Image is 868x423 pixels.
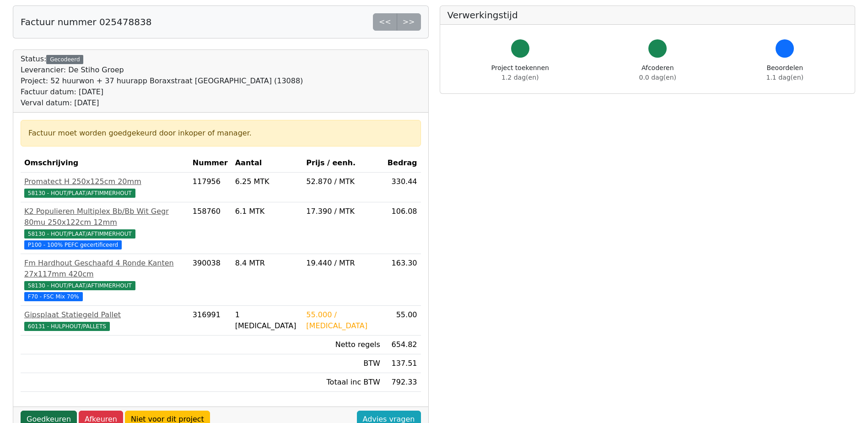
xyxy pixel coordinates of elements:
[21,76,303,87] div: Project: 52 huurwon + 37 huurapp Boraxstraat [GEOGRAPHIC_DATA] (13088)
[302,354,383,373] td: BTW
[189,154,232,173] th: Nummer
[24,258,185,280] div: Fm Hardhout Geschaafd 4 Ronde Kanten 27x117mm 420cm
[21,87,303,98] div: Factuur datum: [DATE]
[21,16,151,27] h5: Factuur nummer 025478838
[189,173,232,202] td: 117956
[24,176,185,187] div: Promatect H 250x125cm 20mm
[384,373,421,392] td: 792.33
[766,74,803,81] span: 1.1 dag(en)
[491,63,549,82] div: Project toekennen
[639,63,676,82] div: Afcoderen
[306,176,380,187] div: 52.870 / MTK
[302,373,383,392] td: Totaal inc BTW
[24,240,122,249] span: P100 - 100% PEFC gecertificeerd
[384,306,421,336] td: 55.00
[384,354,421,373] td: 137.51
[189,254,232,306] td: 390038
[21,54,303,108] div: Status:
[24,206,185,228] div: K2 Populieren Multiplex Bb/Bb Wit Gegr 80mu 250x122cm 12mm
[384,173,421,202] td: 330.44
[24,309,185,331] a: Gipsplaat Statiegeld Pallet60131 - HULPHOUT/PALLETS
[24,176,185,198] a: Promatect H 250x125cm 20mm58130 - HOUT/PLAAT/AFTIMMERHOUT
[447,10,848,21] h5: Verwerkingstijd
[639,74,676,81] span: 0.0 dag(en)
[384,254,421,306] td: 163.30
[21,154,189,173] th: Omschrijving
[28,128,413,139] div: Factuur moet worden goedgekeurd door inkoper of manager.
[189,202,232,254] td: 158760
[302,154,383,173] th: Prijs / eenh.
[24,281,135,290] span: 58130 - HOUT/PLAAT/AFTIMMERHOUT
[306,258,380,269] div: 19.440 / MTR
[189,306,232,336] td: 316991
[384,202,421,254] td: 106.08
[384,336,421,354] td: 654.82
[306,206,380,217] div: 17.390 / MTK
[501,74,539,81] span: 1.2 dag(en)
[24,292,83,301] span: F70 - FSC Mix 70%
[24,258,185,302] a: Fm Hardhout Geschaafd 4 Ronde Kanten 27x117mm 420cm58130 - HOUT/PLAAT/AFTIMMERHOUT F70 - FSC Mix 70%
[766,63,803,82] div: Beoordelen
[24,189,135,198] span: 58130 - HOUT/PLAAT/AFTIMMERHOUT
[235,258,299,269] div: 8.4 MTR
[232,154,303,173] th: Aantal
[21,65,303,76] div: Leverancier: De Stiho Groep
[24,322,110,331] span: 60131 - HULPHOUT/PALLETS
[46,55,83,64] div: Gecodeerd
[235,206,299,217] div: 6.1 MTK
[24,206,185,250] a: K2 Populieren Multiplex Bb/Bb Wit Gegr 80mu 250x122cm 12mm58130 - HOUT/PLAAT/AFTIMMERHOUT P100 - ...
[24,229,135,239] span: 58130 - HOUT/PLAAT/AFTIMMERHOUT
[24,309,185,320] div: Gipsplaat Statiegeld Pallet
[235,309,299,331] div: 1 [MEDICAL_DATA]
[306,309,380,331] div: 55.000 / [MEDICAL_DATA]
[384,154,421,173] th: Bedrag
[302,336,383,354] td: Netto regels
[235,176,299,187] div: 6.25 MTK
[21,98,303,108] div: Verval datum: [DATE]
